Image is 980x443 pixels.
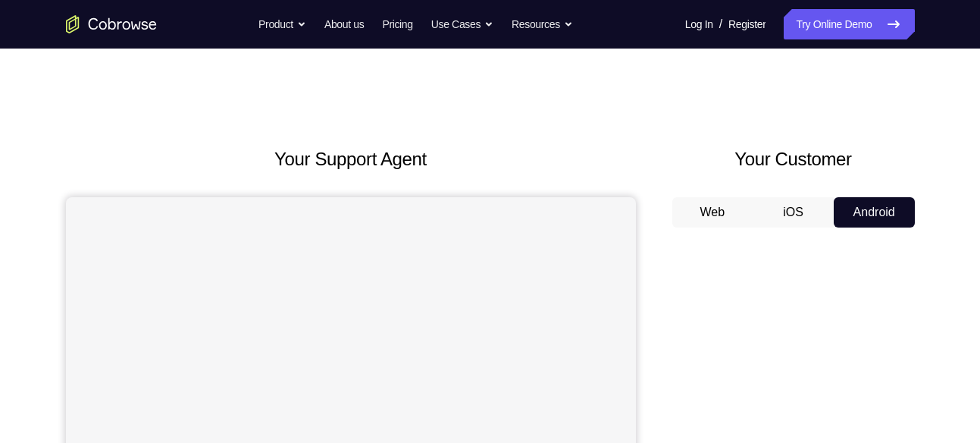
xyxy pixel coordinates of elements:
button: Android [834,197,915,228]
span: / [719,15,722,33]
a: About us [324,9,364,39]
a: Register [728,9,766,39]
a: Try Online Demo [784,9,914,39]
a: Go to the home page [66,15,157,33]
button: iOS [753,197,834,228]
h2: Your Customer [672,146,915,173]
button: Use Cases [431,9,493,39]
a: Log In [685,9,713,39]
h2: Your Support Agent [66,146,636,173]
a: Pricing [382,9,412,39]
button: Resources [512,9,573,39]
button: Product [258,9,306,39]
button: Web [672,197,753,228]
